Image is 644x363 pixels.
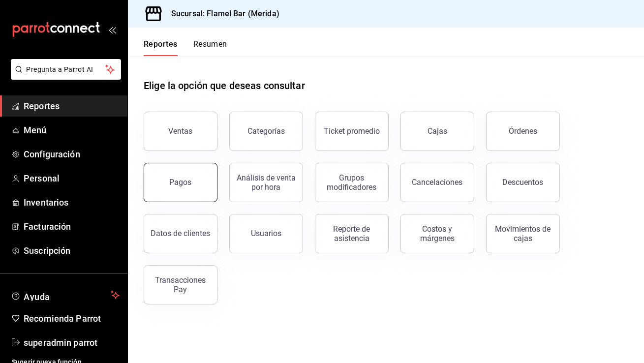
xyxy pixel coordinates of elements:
button: open_drawer_menu [108,26,116,33]
button: Ticket promedio [315,112,389,151]
span: Suscripción [24,244,120,257]
div: navigation tabs [144,39,227,56]
button: Pregunta a Parrot AI [11,59,121,80]
div: Transacciones Pay [150,275,211,294]
div: Ticket promedio [324,126,380,136]
div: Análisis de venta por hora [236,173,297,192]
span: Pregunta a Parrot AI [27,64,106,75]
span: Menú [24,123,120,137]
span: Inventarios [24,196,120,209]
button: Datos de clientes [144,214,217,253]
div: Ventas [169,126,193,136]
button: Costos y márgenes [400,214,474,253]
button: Transacciones Pay [144,265,217,304]
div: Usuarios [251,229,281,238]
span: Configuración [24,148,120,161]
div: Pagos [170,178,192,187]
div: Cajas [428,125,448,137]
button: Análisis de venta por hora [229,163,303,202]
div: Órdenes [509,126,537,136]
div: Costos y márgenes [407,224,468,243]
div: Movimientos de cajas [492,224,553,243]
h1: Elige la opción que deseas consultar [144,78,305,93]
button: Resumen [193,39,227,56]
button: Pagos [144,163,217,202]
h3: Sucursal: Flamel Bar (Merida) [163,8,279,20]
button: Usuarios [229,214,303,253]
div: Cancelaciones [412,178,463,187]
a: Cajas [400,112,474,151]
span: Facturación [24,220,120,233]
span: superadmin parrot [24,336,120,349]
div: Descuentos [503,178,544,187]
span: Personal [24,172,120,185]
button: Movimientos de cajas [486,214,560,253]
button: Reporte de asistencia [315,214,389,253]
div: Datos de clientes [151,229,211,238]
div: Categorías [247,126,285,136]
span: Recomienda Parrot [24,312,120,325]
button: Órdenes [486,112,560,151]
a: Pregunta a Parrot AI [7,71,121,82]
div: Grupos modificadores [321,173,382,192]
button: Categorías [229,112,303,151]
div: Reporte de asistencia [321,224,382,243]
span: Reportes [24,99,120,113]
button: Reportes [144,39,178,56]
button: Ventas [144,112,217,151]
button: Cancelaciones [400,163,474,202]
button: Grupos modificadores [315,163,389,202]
span: Ayuda [24,289,107,301]
button: Descuentos [486,163,560,202]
